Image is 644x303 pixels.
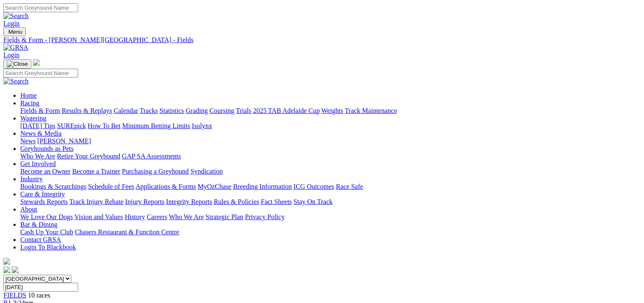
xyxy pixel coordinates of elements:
[198,183,231,190] a: MyOzChase
[37,137,91,145] a: [PERSON_NAME]
[169,213,204,220] a: Who We Are
[245,213,285,220] a: Privacy Policy
[20,213,73,220] a: We Love Our Dogs
[62,107,112,114] a: Results & Replays
[3,78,29,85] img: Search
[321,107,343,114] a: Weights
[20,198,68,205] a: Stewards Reports
[3,20,19,27] a: Login
[3,3,78,12] input: Search
[8,29,22,35] span: Menu
[69,198,123,205] a: Track Injury Rebate
[20,213,641,221] div: About
[3,258,10,265] img: logo-grsa-white.png
[114,107,138,114] a: Calendar
[3,266,10,273] img: facebook.svg
[293,198,332,205] a: Stay On Track
[20,183,86,190] a: Bookings & Scratchings
[20,168,641,175] div: Get Involved
[12,266,19,273] img: twitter.svg
[3,59,31,69] button: Toggle navigation
[166,198,212,205] a: Integrity Reports
[3,36,641,44] a: Fields & Form - [PERSON_NAME][GEOGRAPHIC_DATA] - Fields
[3,51,19,59] a: Login
[122,153,181,160] a: GAP SA Assessments
[345,107,397,114] a: Track Maintenance
[122,122,190,129] a: Minimum Betting Limits
[20,153,55,160] a: Who We Are
[20,137,641,145] div: News & Media
[136,183,196,190] a: Applications & Forms
[74,213,123,220] a: Vision and Values
[20,130,62,137] a: News & Media
[57,153,120,160] a: Retire Your Greyhound
[88,122,121,129] a: How To Bet
[3,283,78,292] input: Select date
[20,107,60,114] a: Fields & Form
[233,183,292,190] a: Breeding Information
[125,198,164,205] a: Injury Reports
[3,27,26,36] button: Toggle navigation
[190,168,223,175] a: Syndication
[20,122,641,130] div: Wagering
[3,292,26,299] a: FIELDS
[147,213,167,220] a: Careers
[20,168,71,175] a: Become an Owner
[20,107,641,115] div: Racing
[140,107,158,114] a: Tracks
[20,198,641,206] div: Care & Integrity
[20,228,73,236] a: Cash Up Your Club
[20,115,46,122] a: Wagering
[20,145,73,152] a: Greyhounds as Pets
[122,168,189,175] a: Purchasing a Greyhound
[261,198,292,205] a: Fact Sheets
[336,183,363,190] a: Race Safe
[20,221,57,228] a: Bar & Dining
[186,107,208,114] a: Grading
[3,12,29,20] img: Search
[20,99,39,107] a: Racing
[33,59,40,66] img: logo-grsa-white.png
[192,122,212,129] a: Isolynx
[7,61,28,67] img: Close
[206,213,243,220] a: Strategic Plan
[293,183,334,190] a: ICG Outcomes
[20,228,641,236] div: Bar & Dining
[253,107,320,114] a: 2025 TAB Adelaide Cup
[20,236,61,243] a: Contact GRSA
[160,107,184,114] a: Statistics
[20,244,76,251] a: Login To Blackbook
[20,190,65,198] a: Care & Integrity
[20,92,37,99] a: Home
[209,107,234,114] a: Coursing
[20,206,37,213] a: About
[75,228,179,236] a: Chasers Restaurant & Function Centre
[236,107,251,114] a: Trials
[214,198,259,205] a: Rules & Policies
[57,122,86,129] a: SUREpick
[20,122,55,129] a: [DATE] Tips
[3,44,28,51] img: GRSA
[88,183,134,190] a: Schedule of Fees
[28,292,50,299] span: 10 races
[20,137,35,145] a: News
[3,69,78,78] input: Search
[20,160,56,167] a: Get Involved
[20,183,641,190] div: Industry
[125,213,145,220] a: History
[20,153,641,160] div: Greyhounds as Pets
[72,168,120,175] a: Become a Trainer
[20,175,43,182] a: Industry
